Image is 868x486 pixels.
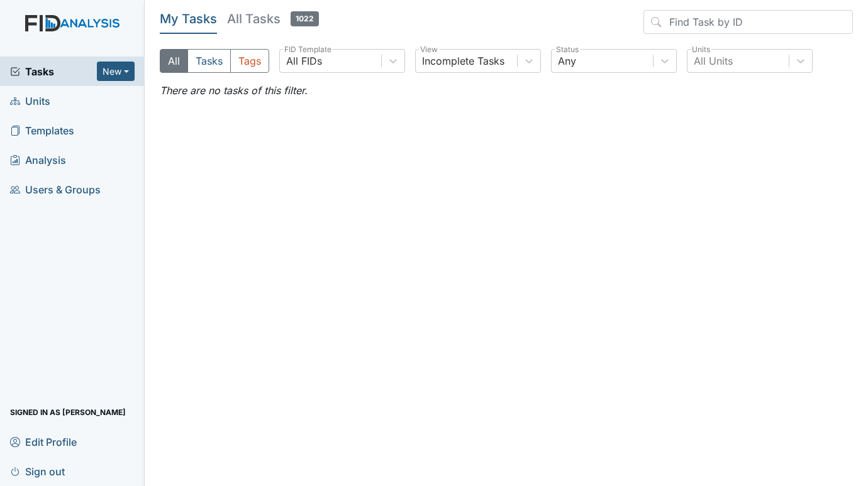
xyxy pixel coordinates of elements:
[558,53,576,68] div: Any
[422,53,504,68] div: Incomplete Tasks
[10,402,126,422] span: Signed in as [PERSON_NAME]
[10,91,50,111] span: Units
[97,62,135,81] button: New
[160,10,217,28] h5: My Tasks
[227,10,319,28] h5: All Tasks
[10,121,74,140] span: Templates
[10,180,101,199] span: Users & Groups
[160,84,308,97] em: There are no tasks of this filter.
[230,49,269,73] button: Tags
[10,64,97,79] a: Tasks
[10,432,77,451] span: Edit Profile
[643,10,853,34] input: Find Task by ID
[160,49,269,73] div: Type filter
[187,49,231,73] button: Tasks
[10,462,65,481] span: Sign out
[286,53,322,68] div: All FIDs
[10,150,66,170] span: Analysis
[694,53,733,68] div: All Units
[291,11,319,26] span: 1022
[160,49,188,73] button: All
